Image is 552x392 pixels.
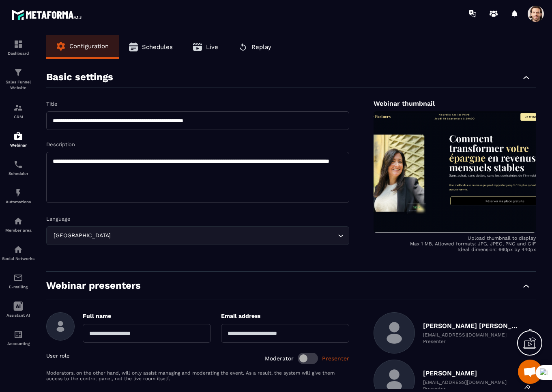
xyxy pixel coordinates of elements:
[13,103,23,113] img: formation
[46,35,119,57] button: Configuration
[374,100,536,107] p: Webinar thumbnail
[423,332,520,338] p: [EMAIL_ADDRESS][DOMAIN_NAME]
[13,131,23,141] img: automations
[374,235,536,241] p: Upload thumbnail to display
[221,312,349,320] p: Email address
[13,39,23,49] img: formation
[206,43,218,51] span: Live
[2,97,34,125] a: formationformationCRM
[265,355,294,362] span: Moderator
[2,256,34,261] p: Social Networks
[2,324,34,352] a: accountantaccountantAccounting
[11,7,84,22] img: logo
[423,386,507,392] p: Presenter
[374,241,536,247] p: Max 1 MB. Allowed formats: JPG, JPEG, PNG and GIF
[2,200,34,204] p: Automations
[518,360,542,384] div: Mở cuộc trò chuyện
[13,68,23,77] img: formation
[2,171,34,176] p: Scheduler
[2,285,34,289] p: E-mailing
[46,101,58,107] label: Title
[2,62,34,97] a: formationformationSales Funnel Website
[46,216,71,222] label: Language
[119,35,183,59] button: Schedules
[2,153,34,182] a: schedulerschedulerScheduler
[374,247,536,252] p: Ideal dimension: 660px by 440px
[13,216,23,226] img: automations
[69,43,109,50] span: Configuration
[13,188,23,198] img: automations
[2,313,34,317] p: Assistant AI
[13,273,23,283] img: email
[46,141,75,147] label: Description
[142,43,173,51] span: Schedules
[251,43,271,51] span: Replay
[46,370,349,381] p: Moderators, on the other hand, will only assist managing and moderating the event. As a result, t...
[423,322,520,330] p: [PERSON_NAME] [PERSON_NAME]
[2,341,34,346] p: Accounting
[52,231,112,240] span: [GEOGRAPHIC_DATA]
[2,143,34,147] p: Webinar
[423,369,507,377] p: [PERSON_NAME]
[2,33,34,62] a: formationformationDashboard
[112,231,336,240] input: Search for option
[2,228,34,232] p: Member area
[2,267,34,295] a: emailemailE-mailing
[46,353,70,364] p: User role
[83,312,211,320] p: Full name
[2,210,34,239] a: automationsautomationsMember area
[13,330,23,339] img: accountant
[2,79,34,91] p: Sales Funnel Website
[228,35,281,59] button: Replay
[2,115,34,119] p: CRM
[13,160,23,169] img: scheduler
[322,355,349,362] span: Presenter
[46,71,113,83] p: Basic settings
[423,339,520,344] p: Presenter
[423,379,507,385] p: [EMAIL_ADDRESS][DOMAIN_NAME]
[46,280,141,292] p: Webinar presenters
[2,51,34,55] p: Dashboard
[2,182,34,210] a: automationsautomationsAutomations
[2,295,34,324] a: Assistant AI
[46,226,349,245] div: Search for option
[13,245,23,254] img: social-network
[2,239,34,267] a: social-networksocial-networkSocial Networks
[183,35,228,59] button: Live
[2,125,34,153] a: automationsautomationsWebinar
